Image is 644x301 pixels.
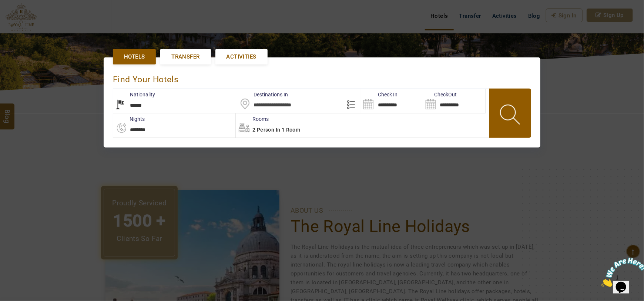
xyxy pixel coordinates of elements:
span: 2 Person in 1 Room [252,127,300,133]
a: Activities [215,49,268,64]
input: Search [361,89,423,113]
div: Find Your Hotels [113,67,531,89]
a: Transfer [160,49,211,64]
span: Hotels [124,53,145,61]
label: CheckOut [423,91,457,98]
label: Destinations In [237,91,288,98]
iframe: chat widget [598,255,644,290]
label: nights [113,115,145,123]
img: Chat attention grabber [3,3,49,32]
span: Activities [227,53,256,61]
label: Rooms [236,115,269,123]
label: Check In [361,91,398,98]
input: Search [423,89,485,113]
span: 1 [3,3,6,9]
label: Nationality [113,91,155,98]
a: Hotels [113,49,156,64]
span: Transfer [171,53,199,61]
